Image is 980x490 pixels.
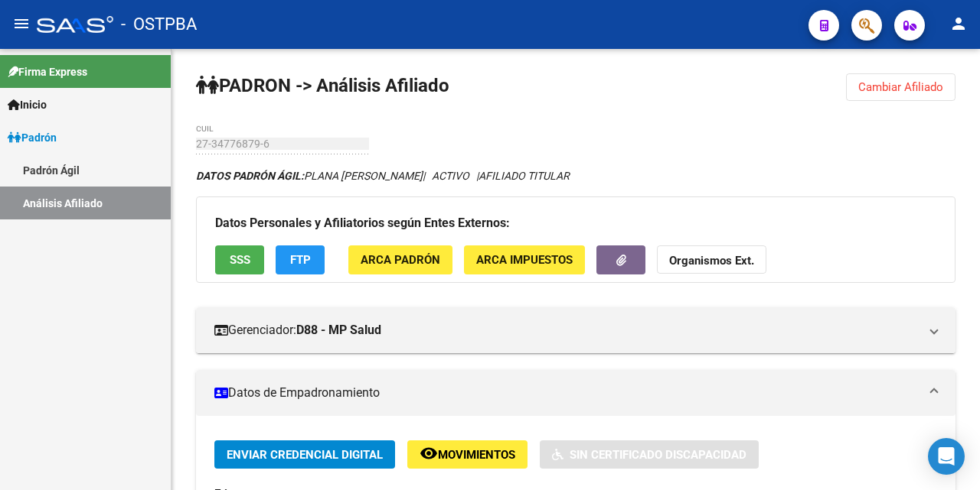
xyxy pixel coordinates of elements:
[214,440,395,469] button: Enviar Credencial Digital
[12,15,31,33] mat-icon: menu
[570,448,746,462] span: Sin Certificado Discapacidad
[196,75,449,96] strong: PADRON -> Análisis Afiliado
[214,322,919,339] mat-panel-title: Gerenciador:
[227,448,383,462] span: Enviar Credencial Digital
[464,245,585,274] button: ARCA Impuestos
[290,254,311,268] span: FTP
[196,170,570,182] i: | ACTIVO |
[196,370,955,416] mat-expansion-panel-header: Datos de Empadronamiento
[8,129,57,146] span: Padrón
[669,255,754,268] strong: Organismos Ext.
[361,254,440,268] span: ARCA Padrón
[846,73,955,101] button: Cambiar Afiliado
[121,8,197,41] span: - OSTPBA
[196,170,423,182] span: PLANA [PERSON_NAME]
[479,170,570,182] span: AFILIADO TITULAR
[420,444,438,462] mat-icon: remove_red_eye
[348,245,452,274] button: ARCA Padrón
[540,440,759,469] button: Sin Certificado Discapacidad
[296,322,381,339] strong: D88 - MP Salud
[214,385,919,401] mat-panel-title: Datos de Empadronamiento
[407,440,528,469] button: Movimientos
[438,448,515,462] span: Movimientos
[230,254,250,268] span: SSS
[8,63,87,80] span: Firma Express
[858,80,943,94] span: Cambiar Afiliado
[476,254,573,268] span: ARCA Impuestos
[657,245,766,274] button: Organismos Ext.
[8,96,47,113] span: Inicio
[196,170,304,182] strong: DATOS PADRÓN ÁGIL:
[276,245,325,274] button: FTP
[215,213,936,234] h3: Datos Personales y Afiliatorios según Entes Externos:
[949,15,968,33] mat-icon: person
[928,438,965,475] div: Open Intercom Messenger
[215,245,264,274] button: SSS
[196,307,955,353] mat-expansion-panel-header: Gerenciador:D88 - MP Salud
